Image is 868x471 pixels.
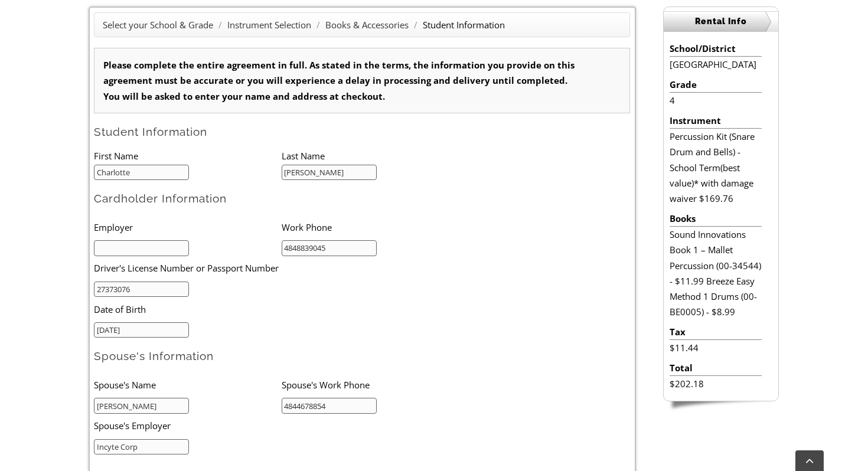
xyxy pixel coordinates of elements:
[325,19,409,31] a: Books & Accessories
[94,256,432,280] li: Driver's License Number or Passport Number
[664,11,778,32] h2: Rental Info
[227,19,311,31] a: Instrument Selection
[282,372,469,397] li: Spouse's Work Phone
[670,340,761,355] li: $11.44
[670,360,761,376] li: Total
[282,215,469,239] li: Work Phone
[670,376,761,391] li: $202.18
[314,19,323,31] span: /
[670,77,761,93] li: Grade
[670,129,761,206] li: Percussion Kit (Snare Drum and Bells) - School Term(best value)* with damage waiver $169.76
[94,48,630,113] div: Please complete the entire agreement in full. As stated in the terms, the information you provide...
[94,148,282,163] li: First Name
[94,414,432,438] li: Spouse's Employer
[130,3,148,16] span: of 2
[94,125,630,139] h2: Student Information
[670,93,761,108] li: 4
[252,3,336,15] select: Zoom
[216,19,225,31] span: /
[670,227,761,320] li: Sound Innovations Book 1 – Mallet Percussion (00-34544) - $11.99 Breeze Easy Method 1 Drums (00-B...
[98,2,130,15] input: Page
[670,324,761,340] li: Tax
[670,41,761,57] li: School/District
[670,211,761,227] li: Books
[282,148,469,163] li: Last Name
[94,215,282,239] li: Employer
[423,17,505,32] li: Student Information
[94,191,630,206] h2: Cardholder Information
[670,57,761,72] li: [GEOGRAPHIC_DATA]
[94,297,432,321] li: Date of Birth
[103,19,213,31] a: Select your School & Grade
[411,19,420,31] span: /
[670,113,761,129] li: Instrument
[94,349,630,364] h2: Spouse's Information
[663,401,779,412] img: sidebar-footer.png
[94,372,282,397] li: Spouse's Name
